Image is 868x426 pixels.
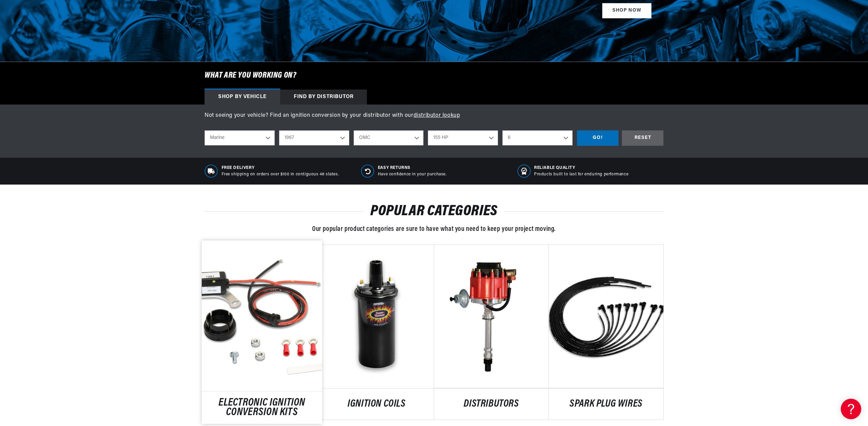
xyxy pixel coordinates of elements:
a: IGNITION COILS [319,400,434,409]
div: GO! [577,130,618,146]
span: RELIABLE QUALITY [534,165,628,171]
select: Engine [502,130,573,145]
p: Products built to last for enduring performance [534,172,628,177]
p: Not seeing your vehicle? Find an ignition conversion by your distributor with our [205,111,663,120]
a: DISTRIBUTORS [434,400,549,409]
span: Easy Returns [378,165,447,171]
a: SPARK PLUG WIRES [549,400,663,409]
select: Make [354,130,424,145]
select: Model [428,130,498,145]
a: distributor lookup [414,113,460,118]
select: Year [279,130,349,145]
p: Have confidence in your purchase. [378,172,447,177]
a: ELECTRONIC IGNITION CONVERSION KITS [202,398,322,417]
h6: What are you working on? [188,62,680,89]
select: Ride Type [205,130,275,145]
span: Free Delivery [222,165,339,171]
div: Find by Distributor [280,90,367,105]
p: Free shipping on orders over $100 in contiguous 48 states. [222,172,339,177]
div: RESET [622,130,663,146]
a: SHOP NOW [602,3,652,18]
div: Shop by vehicle [205,90,280,105]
